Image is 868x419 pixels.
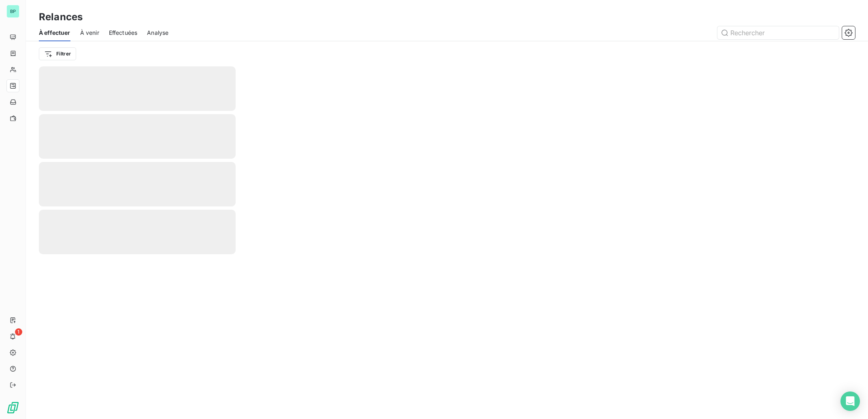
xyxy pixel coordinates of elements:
[6,401,19,414] img: Logo LeanPay
[39,10,83,24] h3: Relances
[147,29,168,37] span: Analyse
[80,29,99,37] span: À venir
[39,29,70,37] span: À effectuer
[39,47,76,60] button: Filtrer
[840,391,860,411] div: Open Intercom Messenger
[6,5,19,18] div: BP
[15,328,22,336] span: 1
[717,26,839,39] input: Rechercher
[109,29,138,37] span: Effectuées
